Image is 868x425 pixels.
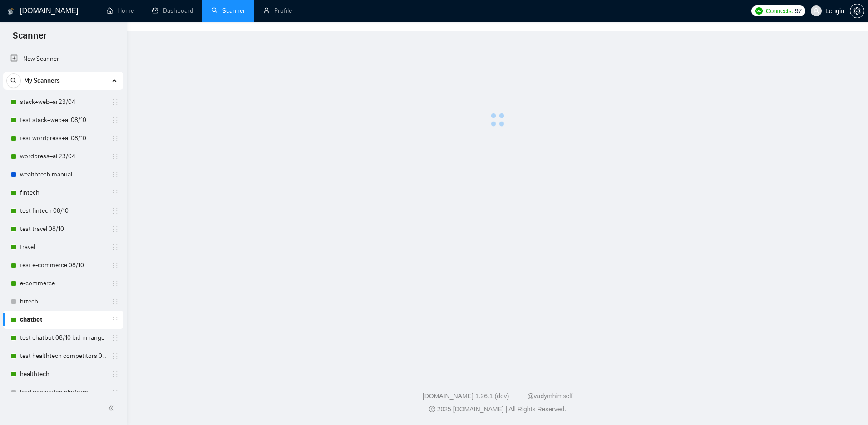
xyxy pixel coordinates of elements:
[5,29,54,48] span: Scanner
[112,225,119,233] span: holder
[20,329,106,347] a: test chatbot 08/10 bid in range
[20,347,106,365] a: test healthtech competitors 08/10
[20,111,106,129] a: test stack+web+ai 08/10
[112,117,119,124] span: holder
[20,220,106,238] a: test travel 08/10
[112,371,119,378] span: holder
[10,50,116,68] a: New Scanner
[112,280,119,287] span: holder
[112,207,119,215] span: holder
[112,352,119,360] span: holder
[20,238,106,256] a: travel
[112,171,119,178] span: holder
[112,244,119,251] span: holder
[6,73,21,88] button: search
[112,135,119,142] span: holder
[527,392,572,400] a: @vadymhimself
[24,72,60,90] span: My Scanners
[3,50,123,68] li: New Scanner
[20,256,106,274] a: test e-commerce 08/10
[112,262,119,269] span: holder
[112,334,119,342] span: holder
[837,394,859,416] iframe: Intercom live chat
[7,78,20,84] span: search
[429,406,435,412] span: copyright
[20,202,106,220] a: test fintech 08/10
[112,153,119,160] span: holder
[20,311,106,329] a: chatbot
[108,404,117,413] span: double-left
[20,365,106,383] a: healthtech
[423,392,509,400] a: [DOMAIN_NAME] 1.26.1 (dev)
[112,316,119,323] span: holder
[20,147,106,166] a: wordpress+ai 23/04
[20,184,106,202] a: fintech
[112,189,119,196] span: holder
[112,298,119,305] span: holder
[20,166,106,184] a: wealthtech manual
[20,129,106,147] a: test wordpress+ai 08/10
[20,274,106,293] a: e-commerce
[112,98,119,106] span: holder
[20,383,106,401] a: lead generation platform
[112,389,119,396] span: holder
[20,93,106,111] a: stack+web+ai 23/04
[134,405,861,414] div: 2025 [DOMAIN_NAME] | All Rights Reserved.
[20,293,106,311] a: hrtech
